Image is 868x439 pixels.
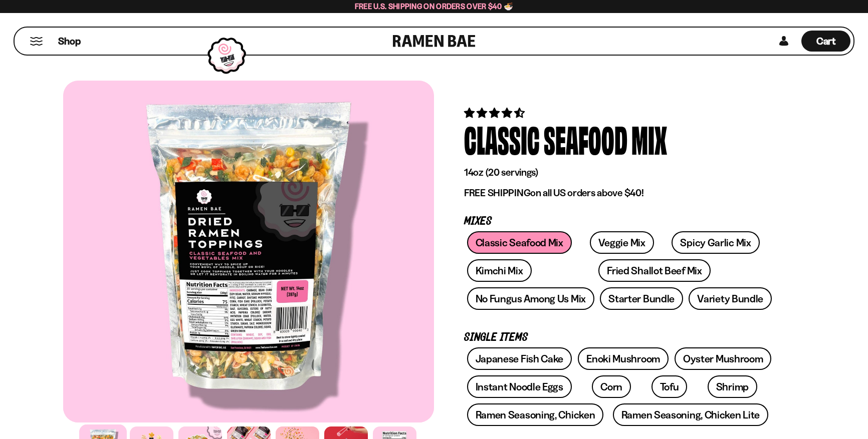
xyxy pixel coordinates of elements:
p: 14oz (20 servings) [464,166,775,179]
strong: FREE SHIPPING [464,187,530,199]
a: Ramen Seasoning, Chicken Lite [613,403,768,426]
p: on all US orders above $40! [464,187,775,199]
div: Classic [464,120,540,158]
a: Kimchi Mix [467,259,532,282]
div: Seafood [544,120,627,158]
a: Starter Bundle [600,287,683,310]
a: Spicy Garlic Mix [672,231,759,254]
p: Mixes [464,217,775,226]
div: Cart [801,28,850,55]
a: Corn [592,375,631,398]
span: 4.68 stars [464,107,527,119]
span: Shop [58,35,81,48]
a: No Fungus Among Us Mix [467,287,594,310]
a: Veggie Mix [590,231,654,254]
div: Mix [631,120,667,158]
a: Shrimp [708,375,757,398]
span: Free U.S. Shipping on Orders over $40 🍜 [355,2,514,11]
a: Fried Shallot Beef Mix [598,259,710,282]
a: Variety Bundle [689,287,772,310]
a: Shop [58,31,81,52]
a: Enoki Mushroom [578,347,669,370]
a: Japanese Fish Cake [467,347,572,370]
button: Mobile Menu Trigger [30,37,43,46]
a: Oyster Mushroom [675,347,772,370]
p: Single Items [464,333,775,342]
span: Cart [816,35,836,47]
a: Ramen Seasoning, Chicken [467,403,604,426]
a: Tofu [652,375,688,398]
a: Instant Noodle Eggs [467,375,572,398]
